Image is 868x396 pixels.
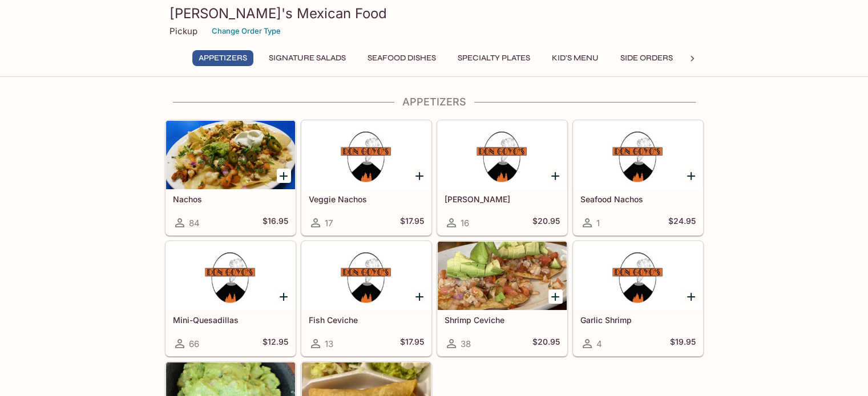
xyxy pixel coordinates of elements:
span: 38 [461,338,471,349]
button: Appetizers [192,50,253,66]
h3: [PERSON_NAME]'s Mexican Food [169,5,699,22]
a: Shrimp Ceviche38$20.95 [437,241,567,356]
h5: $17.95 [400,216,424,230]
h5: $20.95 [532,216,560,230]
h5: Seafood Nachos [580,194,696,204]
button: Add Garlic Shrimp [684,289,699,304]
div: Mini-Quesadillas [166,242,295,310]
button: Side Orders [614,50,679,66]
h5: Fish Ceviche [309,315,424,325]
a: Veggie Nachos17$17.95 [301,120,431,235]
h5: Nachos [173,194,288,204]
button: Add Nachos [277,169,291,183]
div: Veggie Nachos [302,121,431,189]
span: 16 [461,218,469,228]
button: Change Order Type [207,22,286,40]
h5: $12.95 [263,337,288,350]
button: Kid's Menu [546,50,605,66]
button: Add Mini-Quesadillas [277,289,291,304]
button: Signature Salads [263,50,352,66]
button: Specialty Plates [451,50,536,66]
p: Pickup [169,26,197,36]
span: 84 [189,218,200,228]
a: Seafood Nachos1$24.95 [573,120,703,235]
h5: $17.95 [400,337,424,350]
h4: Appetizers [165,96,704,108]
h5: $24.95 [668,216,696,230]
button: Add Seafood Nachos [684,169,699,183]
button: Seafood Dishes [361,50,442,66]
a: Nachos84$16.95 [165,120,296,235]
a: Garlic Shrimp4$19.95 [573,241,703,356]
span: 17 [325,218,333,228]
button: Add Fish Ceviche [413,289,427,304]
span: 66 [189,338,199,349]
h5: Shrimp Ceviche [445,315,560,325]
div: Fish Ceviche [302,242,431,310]
span: 4 [596,338,602,349]
button: Add Veggie Nachos [413,169,427,183]
h5: $19.95 [670,337,696,350]
h5: $16.95 [263,216,288,230]
div: Shrimp Ceviche [438,242,567,310]
div: Nachos [166,121,295,189]
div: Garlic Shrimp [574,242,703,310]
button: Add Fajita Nachos [548,169,563,183]
div: Seafood Nachos [574,121,703,189]
a: Mini-Quesadillas66$12.95 [165,241,296,356]
span: 1 [596,218,600,228]
span: 13 [325,338,333,349]
h5: Veggie Nachos [309,194,424,204]
h5: $20.95 [532,337,560,350]
h5: Mini-Quesadillas [173,315,288,325]
h5: [PERSON_NAME] [445,194,560,204]
a: [PERSON_NAME]16$20.95 [437,120,567,235]
button: Add Shrimp Ceviche [548,289,563,304]
a: Fish Ceviche13$17.95 [301,241,431,356]
h5: Garlic Shrimp [580,315,696,325]
div: Fajita Nachos [438,121,567,189]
